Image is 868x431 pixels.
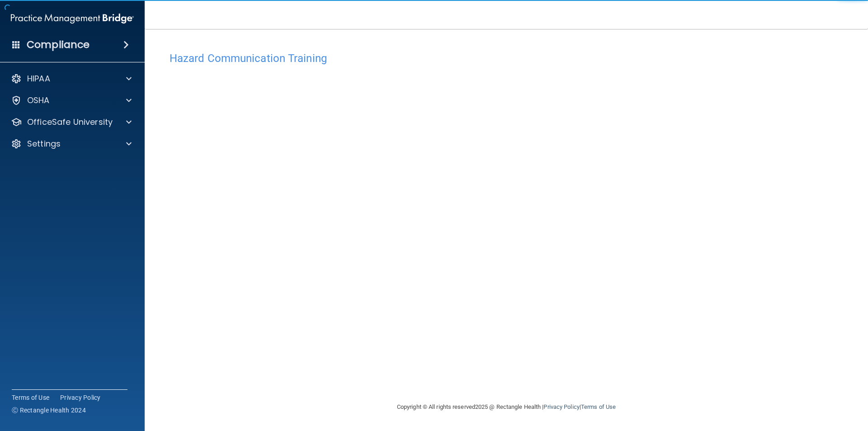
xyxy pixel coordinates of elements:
[27,117,113,128] p: OfficeSafe University
[60,393,101,402] a: Privacy Policy
[27,73,50,84] p: HIPAA
[11,73,132,84] a: HIPAA
[27,95,50,106] p: OSHA
[11,9,134,28] img: PMB logo
[581,403,616,410] a: Terms of Use
[543,403,579,410] a: Privacy Policy
[27,38,90,51] h4: Compliance
[11,117,132,128] a: OfficeSafe University
[27,138,61,149] p: Settings
[11,95,132,106] a: OSHA
[170,52,843,64] h4: Hazard Communication Training
[12,406,86,415] span: Ⓒ Rectangle Health 2024
[170,69,631,368] iframe: HCT
[341,393,671,422] div: Copyright © All rights reserved 2025 @ Rectangle Health | |
[12,393,49,402] a: Terms of Use
[11,138,132,149] a: Settings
